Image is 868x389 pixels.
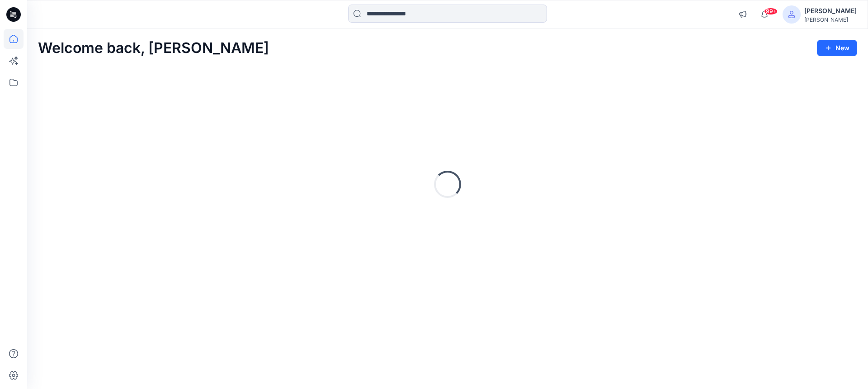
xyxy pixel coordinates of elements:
[804,16,857,23] div: [PERSON_NAME]
[38,40,269,57] h2: Welcome back, [PERSON_NAME]
[764,8,778,15] span: 99+
[788,11,795,18] svg: avatar
[817,40,857,56] button: New
[804,5,857,16] div: [PERSON_NAME]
